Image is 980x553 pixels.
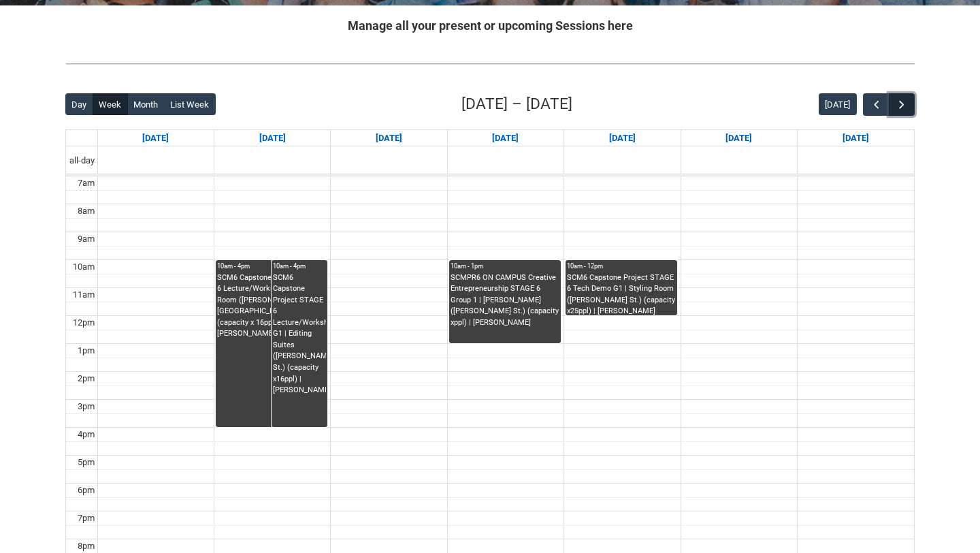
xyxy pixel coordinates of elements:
a: Go to November 3, 2025 [257,130,289,146]
div: SCM6 Capstone Project STAGE 6 Lecture/Workshop G1 | AV Room ([PERSON_NAME][GEOGRAPHIC_DATA].) (ca... [217,272,326,340]
button: [DATE] [819,93,857,115]
button: Day [65,93,93,115]
a: Go to November 2, 2025 [140,130,171,146]
button: Previous Week [863,93,889,116]
div: 10am [70,260,97,274]
div: SCM6 Capstone Project STAGE 6 Lecture/Workshop G1 | Editing Suites ([PERSON_NAME] St.) (capacity ... [273,272,326,396]
div: 7pm [75,511,97,525]
div: SCMPR6 ON CAMPUS Creative Entrepreneurship STAGE 6 Group 1 | [PERSON_NAME] ([PERSON_NAME] St.) (c... [451,272,559,329]
div: 2pm [75,372,97,385]
a: Go to November 7, 2025 [723,130,755,146]
button: Next Week [889,93,915,116]
button: Month [127,93,165,115]
div: SCM6 Capstone Project STAGE 6 Tech Demo G1 | Styling Room ([PERSON_NAME] St.) (capacity x25ppl) |... [567,272,676,315]
button: Week [93,93,128,115]
div: 8pm [75,539,97,553]
div: 3pm [75,400,97,413]
a: Go to November 4, 2025 [373,130,405,146]
h2: [DATE] – [DATE] [461,93,572,116]
div: 6pm [75,484,97,497]
div: 8am [75,204,97,218]
div: 1pm [75,344,97,358]
div: 10am - 4pm [217,262,326,271]
div: 10am - 4pm [273,262,326,271]
div: 12pm [70,316,97,330]
div: 11am [70,288,97,302]
div: 7am [75,176,97,190]
div: 10am - 12pm [567,262,676,271]
div: 9am [75,232,97,246]
a: Go to November 6, 2025 [606,130,638,146]
div: 5pm [75,456,97,469]
img: REDU_GREY_LINE [65,57,915,71]
h2: Manage all your present or upcoming Sessions here [65,16,915,35]
div: 4pm [75,428,97,441]
a: Go to November 5, 2025 [489,130,521,146]
button: List Week [164,93,216,115]
span: all-day [67,154,97,168]
a: Go to November 8, 2025 [840,130,872,146]
div: 10am - 1pm [451,262,559,271]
